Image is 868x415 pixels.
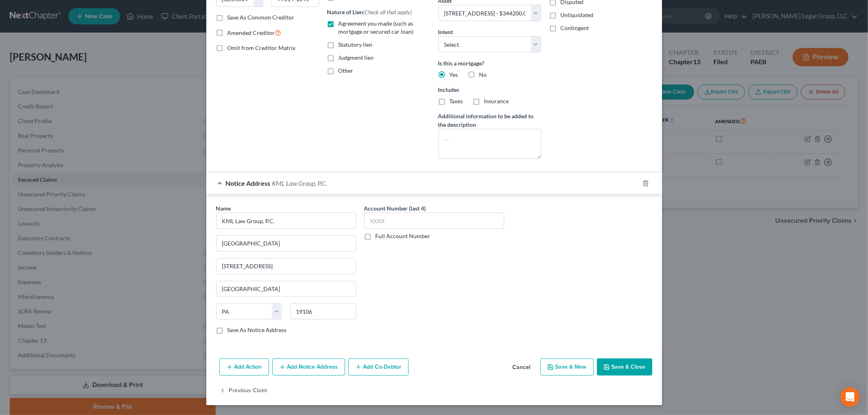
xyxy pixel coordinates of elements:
span: Statutory lien [339,41,373,48]
input: Apt, Suite, etc... [216,259,356,274]
label: Full Account Number [376,232,431,240]
button: Previous Claim [219,382,268,399]
span: Omit from Creditor Matrix [227,44,296,51]
span: KML Law Group, P.C. [272,179,327,187]
button: Add Co-Debtor [348,359,409,376]
span: Yes [450,71,458,78]
label: Includes [438,85,541,94]
label: Additional information to be added to the description [438,112,541,129]
button: Add Action [219,359,269,376]
button: Save & Close [597,359,652,376]
div: Open Intercom Messenger [840,387,860,407]
span: Name [216,205,231,212]
label: Is this a mortgage? [438,59,541,67]
button: Cancel [506,359,537,376]
label: Save As Common Creditor [227,13,295,22]
span: Contingent [561,24,589,31]
label: Intent [438,28,453,36]
input: Search by name... [216,213,356,229]
input: XXXX [364,213,504,229]
span: (Check all that apply) [363,9,412,15]
span: Amended Creditor [227,29,275,36]
label: Save As Notice Address [227,326,287,334]
input: Enter zip.. [290,303,356,319]
button: Save & New [540,359,594,376]
label: Nature of Lien [327,8,412,16]
span: Insurance [484,98,509,104]
span: Agreement you made (such as mortgage or secured car loan) [339,20,414,35]
input: Enter city... [216,281,356,297]
span: Judgment lien [339,54,374,61]
span: Notice Address [226,179,271,187]
button: Add Notice Address [272,359,345,376]
span: Other [339,67,354,74]
label: Account Number (last 4) [364,204,426,213]
span: Taxes [450,98,463,104]
input: Enter address... [216,236,356,251]
span: No [479,71,487,78]
span: Unliquidated [561,11,594,18]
